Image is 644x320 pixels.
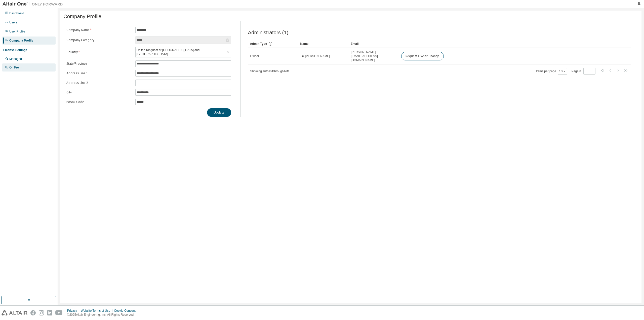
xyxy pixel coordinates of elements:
label: Company Category [66,38,132,42]
button: Request Owner Change [401,52,444,60]
p: © 2025 Altair Engineering, Inc. All Rights Reserved. [67,313,139,317]
img: altair_logo.svg [2,310,27,315]
span: Items per page [536,68,567,75]
div: User Profile [9,29,25,33]
span: [PERSON_NAME] [305,54,330,58]
div: United Kingdom of [GEOGRAPHIC_DATA] and [GEOGRAPHIC_DATA] [136,47,225,57]
span: Administrators (1) [248,30,289,35]
div: Email [351,40,397,48]
img: linkedin.svg [47,310,52,315]
img: youtube.svg [55,310,63,315]
span: Admin Type [250,42,267,46]
div: On Prem [9,65,21,69]
label: City [66,90,132,94]
img: Altair One [3,2,65,7]
div: License Settings [3,48,27,52]
img: facebook.svg [30,310,36,315]
div: Managed [9,57,22,61]
label: Address Line 2 [66,81,132,85]
button: 10 [559,69,566,73]
label: Country [66,50,132,54]
div: United Kingdom of [GEOGRAPHIC_DATA] and [GEOGRAPHIC_DATA] [136,47,231,57]
div: Name [300,40,347,48]
button: Update [207,108,231,117]
span: Company Profile [63,14,101,19]
label: Company Name [66,28,132,32]
span: Owner [250,54,259,58]
div: Dashboard [9,11,24,15]
div: Privacy [67,309,81,313]
img: instagram.svg [39,310,44,315]
span: [PERSON_NAME][EMAIL_ADDRESS][DOMAIN_NAME] [351,50,397,62]
label: Postal Code [66,100,132,104]
div: Cookie Consent [114,309,138,313]
label: Address Line 1 [66,71,132,75]
span: Page n. [572,68,595,75]
div: Company Profile [9,39,33,43]
div: Website Terms of Use [81,309,114,313]
label: State/Province [66,62,132,66]
div: Users [9,20,17,24]
span: Showing entries 1 through 1 of 1 [250,69,290,73]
